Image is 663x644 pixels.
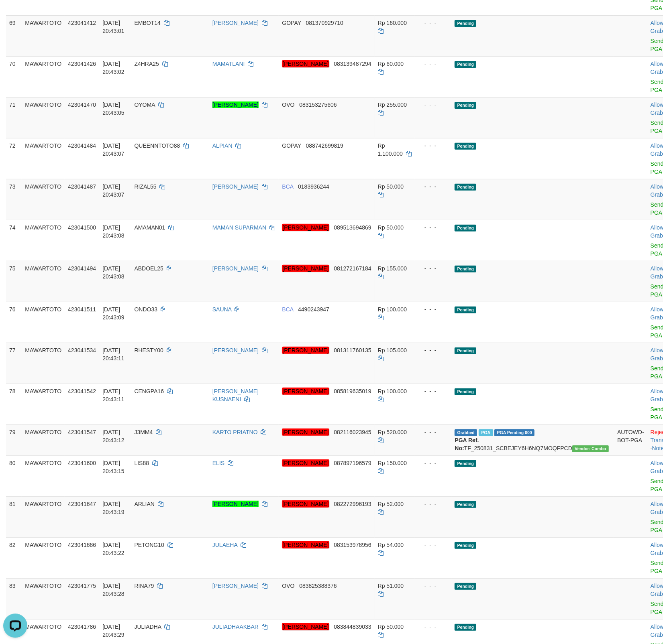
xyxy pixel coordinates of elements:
[22,578,65,619] td: MAWARTOTO
[3,3,27,27] button: Open LiveChat chat widget
[334,61,371,67] span: Copy 083139487294 to clipboard
[134,102,155,108] span: OYOMA
[455,437,479,451] b: PGA Ref. No:
[334,542,371,548] span: Copy 083153978956 to clipboard
[68,460,96,466] span: 423041600
[68,142,96,149] span: 423041484
[6,425,22,455] td: 79
[306,20,343,26] span: Copy 081370929710 to clipboard
[378,501,404,507] span: Rp 52.000
[6,537,22,578] td: 82
[282,306,293,313] span: BCA
[212,265,259,272] a: [PERSON_NAME]
[212,388,259,402] a: [PERSON_NAME] KUSNAENI
[6,578,22,619] td: 83
[22,97,65,138] td: MAWARTOTO
[455,20,476,27] span: Pending
[212,102,259,108] a: [PERSON_NAME]
[134,265,163,272] span: ABDOEL25
[334,224,371,231] span: Copy 089513694869 to clipboard
[68,20,96,26] span: 423041412
[212,306,231,313] a: SAUNA
[572,445,609,452] span: Vendor URL: https://secure11.1velocity.biz
[134,183,156,190] span: RIZAL55
[134,429,153,435] span: J3MM4
[102,142,124,157] span: [DATE] 20:43:07
[378,142,403,157] span: Rp 1.100.000
[418,541,449,549] div: - - -
[212,142,233,149] a: ALPIAN
[418,428,449,436] div: - - -
[212,20,259,26] a: [PERSON_NAME]
[134,583,154,589] span: RINA79
[134,347,163,353] span: RHESTY00
[212,183,259,190] a: [PERSON_NAME]
[102,624,124,638] span: [DATE] 20:43:29
[22,179,65,220] td: MAWARTOTO
[22,343,65,384] td: MAWARTOTO
[212,624,259,630] a: JULIADHAAKBAR
[455,460,476,467] span: Pending
[451,425,614,455] td: TF_250831_SCBEJEY6H6NQ7MOQFPCD
[22,302,65,343] td: MAWARTOTO
[455,143,476,150] span: Pending
[282,224,329,231] em: [PERSON_NAME]
[494,429,534,436] span: PGA Pending
[282,20,301,26] span: GOPAY
[102,265,124,280] span: [DATE] 20:43:08
[102,347,124,362] span: [DATE] 20:43:11
[282,183,293,190] span: BCA
[134,142,180,149] span: QUEENNTOTO88
[212,429,258,435] a: KARTO PRIATNO
[455,184,476,191] span: Pending
[102,460,124,474] span: [DATE] 20:43:15
[6,220,22,261] td: 74
[455,61,476,68] span: Pending
[334,624,371,630] span: Copy 083844839033 to clipboard
[102,542,124,556] span: [DATE] 20:43:22
[418,346,449,354] div: - - -
[378,583,404,589] span: Rp 51.000
[455,542,476,549] span: Pending
[22,220,65,261] td: MAWARTOTO
[455,347,476,354] span: Pending
[418,60,449,68] div: - - -
[282,459,329,467] em: [PERSON_NAME]
[418,582,449,590] div: - - -
[212,460,224,466] a: ELIS
[6,15,22,56] td: 69
[102,501,124,515] span: [DATE] 20:43:19
[479,429,493,436] span: Marked by axnnatama
[378,20,407,26] span: Rp 160.000
[334,429,371,435] span: Copy 082116023945 to clipboard
[418,223,449,232] div: - - -
[68,306,96,313] span: 423041511
[6,261,22,302] td: 75
[334,347,371,353] span: Copy 081311760135 to clipboard
[306,142,343,149] span: Copy 088742699819 to clipboard
[212,224,266,231] a: MAMAN SUPARMAN
[378,388,407,394] span: Rp 100.000
[418,264,449,272] div: - - -
[134,388,164,394] span: CENGPA16
[282,583,294,589] span: OVO
[134,224,165,231] span: AMAMAN01
[455,225,476,232] span: Pending
[378,542,404,548] span: Rp 54.000
[282,142,301,149] span: GOPAY
[68,347,96,353] span: 423041534
[68,265,96,272] span: 423041494
[22,496,65,537] td: MAWARTOTO
[68,429,96,435] span: 423041547
[282,623,329,630] em: [PERSON_NAME]
[455,307,476,313] span: Pending
[418,459,449,467] div: - - -
[334,388,371,394] span: Copy 085819635019 to clipboard
[212,501,259,507] a: [PERSON_NAME]
[378,61,404,67] span: Rp 60.000
[6,302,22,343] td: 76
[134,61,159,67] span: Z4HRA25
[134,20,160,26] span: EMBOT14
[378,429,407,435] span: Rp 520.000
[378,306,407,313] span: Rp 100.000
